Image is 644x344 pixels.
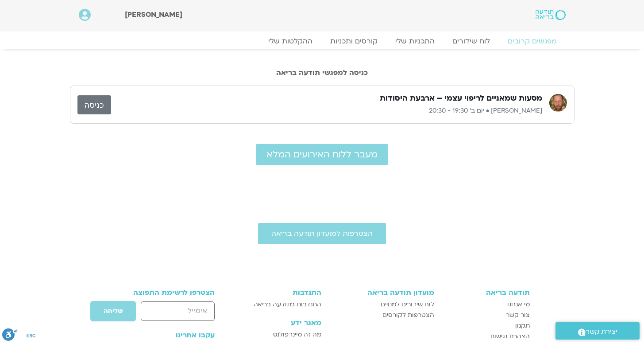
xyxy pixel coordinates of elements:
h3: מועדון תודעה בריאה [330,289,434,297]
img: תומר פיין [549,94,567,112]
a: צור קשר [443,310,530,321]
h3: מסעות שמאניים לריפוי עצמי – ארבעת היסודות [380,93,542,104]
span: צור קשר [506,310,530,321]
a: מה זה מיינדפולנס [239,329,321,340]
a: התכניות שלי [386,37,443,46]
h2: כניסה למפגשי תודעה בריאה [70,69,575,77]
a: מעבר ללוח האירועים המלא [256,144,388,165]
span: שליחה [104,308,123,315]
a: הצהרת נגישות [443,331,530,342]
span: מעבר ללוח האירועים המלא [266,149,378,160]
a: לוח שידורים [443,37,499,46]
a: כניסה [77,95,111,114]
span: לוח שידורים למנויים [381,299,434,310]
button: שליחה [90,301,136,322]
span: יצירת קשר [586,326,617,338]
a: תקנון [443,321,530,331]
span: הצהרת נגישות [490,331,530,342]
a: לוח שידורים למנויים [330,299,434,310]
a: יצירת קשר [555,322,640,340]
form: טופס חדש [115,301,215,326]
span: התנדבות בתודעה בריאה [254,299,321,310]
h3: מאגר ידע [239,319,321,327]
nav: Menu [79,37,566,46]
span: תקנון [515,321,530,331]
h3: הצטרפו לרשימת התפוצה [115,289,215,297]
a: ההקלטות שלי [259,37,321,46]
h3: התנדבות [239,289,321,297]
span: מי אנחנו [507,299,530,310]
span: מה זה מיינדפולנס [273,329,321,340]
a: מי אנחנו [443,299,530,310]
p: [PERSON_NAME] • יום ב׳ 19:30 - 20:30 [111,106,542,116]
a: קורסים ותכניות [321,37,386,46]
h3: עקבו אחרינו [115,331,215,339]
span: [PERSON_NAME] [125,10,182,20]
span: הצטרפות למועדון תודעה בריאה [271,230,373,238]
input: אימייל [141,301,215,321]
h3: תודעה בריאה [443,289,530,297]
a: הצטרפות לקורסים [330,310,434,321]
span: הצטרפות לקורסים [382,310,434,321]
a: התנדבות בתודעה בריאה [239,299,321,310]
a: מפגשים קרובים [499,37,566,46]
a: הצטרפות למועדון תודעה בריאה [258,223,386,244]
